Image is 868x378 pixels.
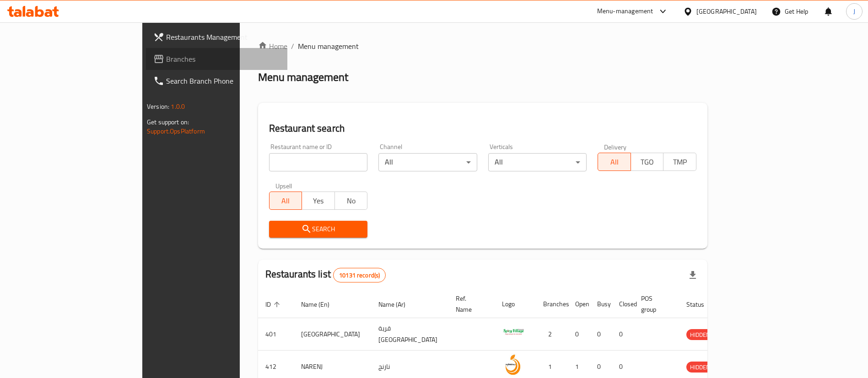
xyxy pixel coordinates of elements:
a: Branches [146,48,287,70]
span: ID [265,299,283,310]
th: Closed [612,290,634,318]
span: Menu management [298,41,359,52]
img: NARENJ [502,353,525,376]
td: 0 [612,318,634,351]
span: TGO [635,155,660,169]
span: 10131 record(s) [334,271,385,280]
a: Search Branch Phone [146,70,287,92]
div: Export file [682,264,704,286]
span: HIDDEN [686,330,714,340]
li: / [291,41,294,52]
nav: breadcrumb [258,41,707,52]
span: Name (En) [301,299,341,310]
td: 0 [568,318,590,351]
th: Logo [495,290,536,318]
span: No [339,194,364,208]
span: HIDDEN [686,362,714,373]
div: All [378,153,477,171]
th: Branches [536,290,568,318]
th: Open [568,290,590,318]
span: Search Branch Phone [166,75,280,86]
td: قرية [GEOGRAPHIC_DATA] [371,318,448,351]
h2: Restaurant search [269,122,696,135]
div: HIDDEN [686,362,714,373]
th: Busy [590,290,612,318]
div: Menu-management [597,6,653,17]
span: Version: [147,101,169,112]
button: No [334,192,368,210]
span: 1.0.0 [171,101,185,112]
span: Status [686,299,716,310]
img: Spicy Village [502,321,525,344]
div: Total records count [333,268,386,282]
span: TMP [667,155,693,169]
div: HIDDEN [686,329,714,340]
div: All [488,153,587,171]
div: [GEOGRAPHIC_DATA] [696,6,757,16]
button: All [598,153,631,171]
span: Branches [166,53,280,64]
span: All [602,155,627,169]
a: Support.OpsPlatform [147,125,205,137]
span: Get support on: [147,116,189,128]
td: 0 [590,318,612,351]
span: POS group [641,293,668,315]
h2: Menu management [258,70,348,85]
button: Search [269,221,368,238]
label: Delivery [604,144,627,150]
span: Restaurants Management [166,32,280,43]
button: TGO [631,153,664,171]
a: Restaurants Management [146,26,287,48]
span: Name (Ar) [378,299,417,310]
button: Yes [302,192,335,210]
span: Ref. Name [456,293,484,315]
span: Search [276,224,361,235]
td: 2 [536,318,568,351]
span: Yes [306,194,331,208]
button: All [269,192,302,210]
span: J [853,6,855,16]
h2: Restaurants list [265,267,386,282]
td: [GEOGRAPHIC_DATA] [294,318,371,351]
span: All [273,194,299,208]
button: TMP [663,153,696,171]
input: Search for restaurant name or ID.. [269,153,368,171]
label: Upsell [275,182,292,189]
